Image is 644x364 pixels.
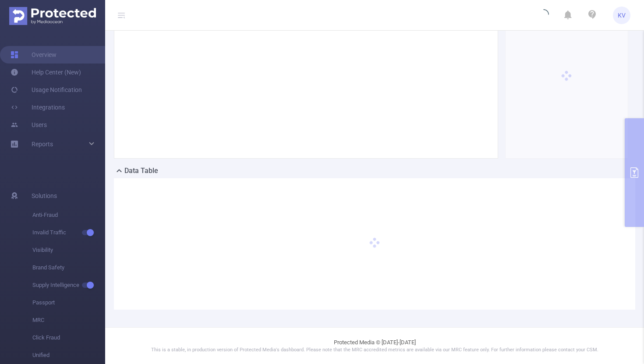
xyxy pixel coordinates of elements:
span: MRC [32,311,105,329]
a: Usage Notification [11,81,82,99]
i: icon: loading [538,9,549,21]
span: Brand Safety [32,259,105,276]
span: Visibility [32,241,105,259]
a: Integrations [11,99,65,116]
span: Click Fraud [32,329,105,346]
span: Passport [32,294,105,311]
span: Supply Intelligence [32,276,105,294]
a: Reports [32,135,53,153]
span: Unified [32,346,105,364]
a: Help Center (New) [11,64,81,81]
a: Users [11,116,47,134]
p: This is a stable, in production version of Protected Media's dashboard. Please note that the MRC ... [127,346,622,354]
img: Protected Media [9,7,96,25]
span: Invalid Traffic [32,224,105,241]
a: Overview [11,46,57,64]
h2: Data Table [124,166,158,176]
span: Reports [32,141,53,148]
span: Anti-Fraud [32,206,105,224]
span: KV [618,7,626,24]
span: Solutions [32,187,57,205]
